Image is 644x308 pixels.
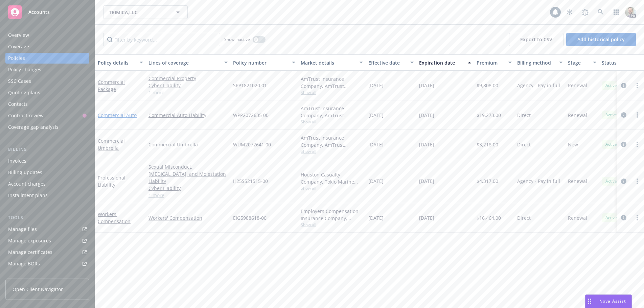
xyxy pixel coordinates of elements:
a: Manage files [5,224,89,235]
div: Manage exposures [8,235,51,246]
a: Policies [5,53,89,64]
span: Active [604,141,618,147]
div: AmTrust Insurance Company, AmTrust Financial Services [301,105,363,119]
div: Market details [301,59,355,66]
button: Market details [298,54,366,71]
a: 1 more [148,89,228,96]
span: Show all [301,119,363,125]
span: $19,273.00 [477,112,501,119]
span: New [568,141,578,148]
button: Stage [565,54,599,71]
a: Commercial Property [148,75,228,82]
a: Workers' Compensation [98,211,131,224]
span: WUM2072641 00 [233,141,271,148]
a: more [633,111,641,119]
a: Workers' Compensation [148,214,228,221]
button: Nova Assist [585,294,632,308]
a: Manage exposures [5,235,89,246]
a: Sexual Misconduct, [MEDICAL_DATA], and Molestation Liability [148,163,228,185]
span: [DATE] [368,214,384,221]
span: Renewal [568,177,587,185]
a: Quoting plans [5,87,89,98]
div: AmTrust Insurance Company, AmTrust Financial Services [301,134,363,148]
div: Coverage gap analysis [8,122,59,133]
a: Contacts [5,99,89,110]
a: more [633,81,641,90]
a: SSC Cases [5,76,89,87]
div: Billing updates [8,167,42,178]
a: circleInformation [620,177,628,185]
span: Active [604,112,618,118]
button: Policy number [230,54,298,71]
span: $3,218.00 [477,141,498,148]
span: Agency - Pay in full [517,177,560,185]
div: Policies [8,53,25,64]
img: photo [625,7,636,18]
span: Open Client Navigator [13,286,63,293]
a: Commercial Umbrella [98,138,125,151]
div: Manage BORs [8,258,40,269]
a: Professional Liability [98,174,125,188]
div: Effective date [368,59,406,66]
span: Active [604,215,618,221]
div: Status [602,59,643,66]
div: Installment plans [8,190,48,201]
div: Billing method [517,59,555,66]
span: Show all [301,90,363,95]
span: Renewal [568,82,587,89]
div: Manage certificates [8,247,52,258]
a: Accounts [5,3,89,22]
div: Manage files [8,224,37,235]
span: [DATE] [368,177,384,185]
a: circleInformation [620,140,628,148]
span: [DATE] [368,141,384,148]
a: Coverage [5,41,89,52]
a: circleInformation [620,111,628,119]
a: Search [594,5,607,19]
span: [DATE] [419,214,434,221]
span: Show all [301,222,363,228]
span: [DATE] [419,141,434,148]
div: Coverage [8,41,29,52]
button: Billing method [514,54,565,71]
span: Show inactive [224,37,250,42]
span: $4,317.00 [477,177,498,185]
div: Lines of coverage [148,59,220,66]
a: circleInformation [620,214,628,222]
span: Active [604,178,618,184]
span: Renewal [568,112,587,119]
span: Direct [517,112,531,119]
button: Premium [474,54,514,71]
div: Tools [5,214,89,221]
div: Policy details [98,59,136,66]
span: H25SS21515-00 [233,177,268,185]
div: Expiration date [419,59,464,66]
a: Billing updates [5,167,89,178]
span: Accounts [28,9,50,15]
div: AmTrust Insurance Company, AmTrust Financial Services [301,75,363,90]
a: Cyber Liability [148,82,228,89]
a: Manage BORs [5,258,89,269]
span: Show all [301,185,363,191]
a: Commercial Package [98,79,125,92]
a: Switch app [609,5,623,19]
div: Employers Compensation Insurance Company, Employers Insurance Group [301,208,363,222]
div: Billing [5,146,89,153]
a: Commercial Auto [98,112,137,118]
span: [DATE] [419,112,434,119]
span: EIG5988618-00 [233,214,267,221]
div: SSC Cases [8,76,31,87]
div: Overview [8,30,29,41]
a: Summary of insurance [5,270,89,281]
a: Installment plans [5,190,89,201]
div: Premium [477,59,504,66]
button: Effective date [366,54,416,71]
span: Renewal [568,214,587,221]
span: $9,808.00 [477,82,498,89]
button: TRIMICA,LLC [103,5,188,19]
a: Account charges [5,179,89,189]
div: Policy number [233,59,288,66]
a: Invoices [5,156,89,166]
a: Overview [5,30,89,41]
